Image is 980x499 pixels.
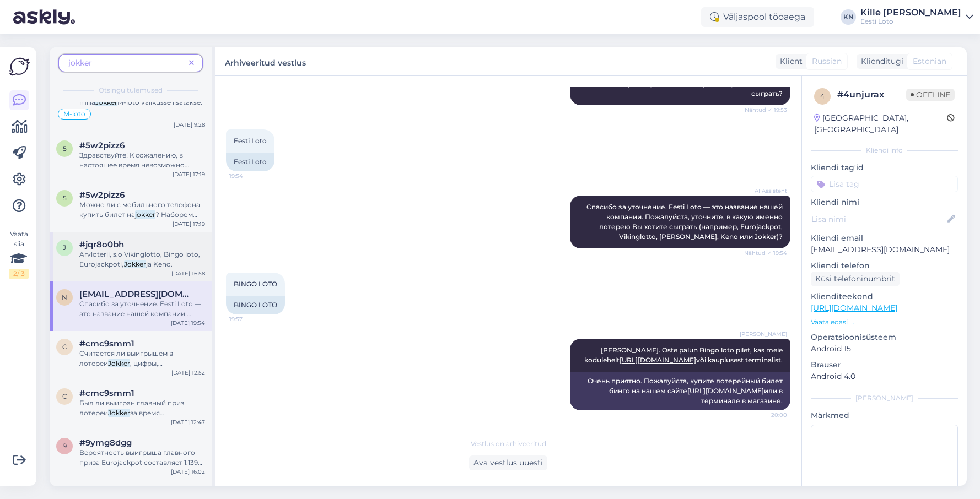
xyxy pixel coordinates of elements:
[79,399,184,417] span: Был ли выигран главный приз лотереи
[584,346,784,364] span: [PERSON_NAME]. Oste palun Bingo loto pilet, kas meie kodulehelt või kauplusest terminalist.
[79,438,132,448] span: #9ymg8dgg
[79,250,200,268] span: Arvloterii, s.o Vikinglotto, Bingo loto, Eurojackpoti,
[746,187,787,195] span: AI Assistent
[740,330,787,338] span: [PERSON_NAME]
[811,272,900,286] div: Küsi telefoninumbrit
[586,203,784,241] span: Спасибо за уточнение. Eesti Loto — это название нашей компании. Пожалуйста, уточните, в какую име...
[226,296,285,314] div: BINGO LOTO
[857,56,903,67] div: Klienditugi
[79,300,202,357] span: Спасибо за уточнение. Eesti Loto — это название нашей компании. Пожалуйста, уточните, в какую име...
[79,289,194,299] span: nikolaitjagovskii0@gmail.com
[79,151,189,179] span: Здравствуйте! К сожалению, в настоящее время невозможно приобрести
[171,368,205,377] div: [DATE] 12:52
[173,220,205,228] div: [DATE] 17:19
[117,98,202,106] span: M-loto valikusse lisatakse.
[811,244,958,256] p: [EMAIL_ADDRESS][DOMAIN_NAME]
[744,249,787,257] span: Nähtud ✓ 19:54
[687,387,764,395] a: [URL][DOMAIN_NAME]
[811,162,958,173] p: Kliendi tag'id
[811,232,958,244] p: Kliendi email
[811,176,958,192] input: Lisa tag
[9,56,30,77] img: Askly Logo
[837,88,906,101] div: # 4unjurax
[841,9,856,25] div: KN
[9,229,29,279] div: Vaata siia
[906,89,955,101] span: Offline
[229,172,271,180] span: 19:54
[79,140,125,150] span: #5w2pizz6
[79,359,195,397] span: , цифры, совпадающие с цифрами розыгрыша, но расположенные в другом порядке?
[171,418,205,426] div: [DATE] 12:47
[146,260,173,268] span: ja Keno.
[745,106,787,114] span: Nähtud ✓ 19:53
[99,85,163,95] span: Otsingu tulemused
[811,303,897,313] a: [URL][DOMAIN_NAME]
[746,411,787,419] span: 20:00
[811,317,958,327] p: Vaata edasi ...
[811,410,958,421] p: Märkmed
[108,359,130,367] mark: Jokker
[811,343,958,355] p: Android 15
[79,349,173,367] span: Считается ли выигрышем в лотереи
[62,293,67,301] span: n
[471,439,546,449] span: Vestlus on arhiveeritud
[701,7,814,27] div: Väljaspool tööaega
[812,56,842,67] span: Russian
[171,468,205,476] div: [DATE] 16:02
[234,280,277,288] span: BINGO LOTO
[173,170,205,178] div: [DATE] 17:19
[62,343,67,351] span: c
[811,213,945,225] input: Lisa nimi
[95,98,117,106] mark: Jokker
[860,8,973,26] a: Kille [PERSON_NAME]Eesti Loto
[63,243,66,252] span: j
[79,388,134,398] span: #cmc9smm1
[820,92,825,100] span: 4
[79,200,200,219] span: Можно ли с мобильного телефона купить билет на
[174,121,205,129] div: [DATE] 9:28
[811,197,958,208] p: Kliendi nimi
[135,210,155,219] mark: jokker
[811,145,958,155] div: Kliendi info
[570,372,790,410] div: Очень приятно. Пожалуйста, купите лотерейный билет бинго на нашем сайте или в терминале в магазине.
[234,137,267,145] span: Eesti Loto
[469,455,547,470] div: Ava vestlus uuesti
[811,291,958,302] p: Klienditeekond
[62,392,67,400] span: c
[79,190,125,200] span: #5w2pizz6
[63,144,67,153] span: 5
[9,269,29,279] div: 2 / 3
[68,58,92,68] span: jokker
[811,371,958,382] p: Android 4.0
[229,315,271,323] span: 19:57
[124,260,146,268] mark: Jokker
[776,56,803,67] div: Klient
[171,319,205,327] div: [DATE] 19:54
[63,111,85,117] span: M-loto
[811,393,958,403] div: [PERSON_NAME]
[63,442,67,450] span: 9
[913,56,946,67] span: Estonian
[814,112,947,135] div: [GEOGRAPHIC_DATA], [GEOGRAPHIC_DATA]
[79,240,124,250] span: #jqr8o0bh
[860,17,961,26] div: Eesti Loto
[811,359,958,371] p: Brauser
[860,8,961,17] div: Kille [PERSON_NAME]
[108,409,130,417] mark: Jokker
[79,339,134,349] span: #cmc9smm1
[171,269,205,278] div: [DATE] 16:58
[226,153,274,171] div: Eesti Loto
[811,332,958,343] p: Operatsioonisüsteem
[811,260,958,272] p: Kliendi telefon
[225,54,306,69] label: Arhiveeritud vestlus
[620,356,696,364] a: [URL][DOMAIN_NAME]
[63,194,67,202] span: 5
